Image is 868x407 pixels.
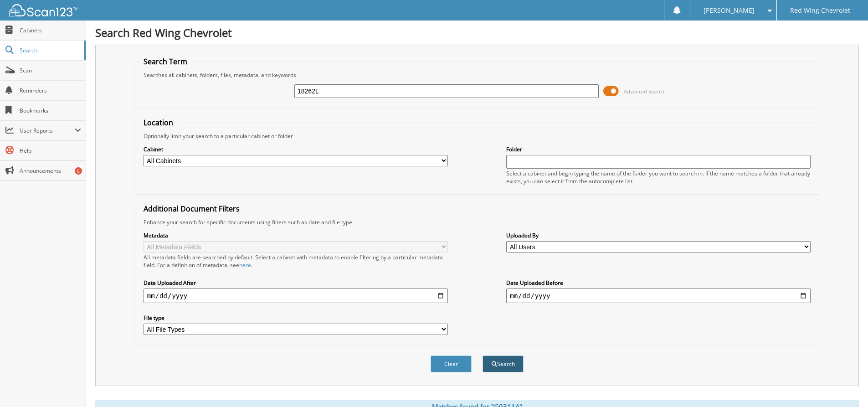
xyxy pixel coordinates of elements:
[139,218,815,226] div: Enhance your search for specific documents using filters such as date and file type.
[20,87,81,94] span: Reminders
[20,67,81,74] span: Scan
[139,132,815,140] div: Optionally limit your search to a particular cabinet or folder
[9,4,77,16] img: scan123-logo-white.svg
[144,279,448,287] label: Date Uploaded After
[624,88,664,95] span: Advanced Search
[822,363,868,407] iframe: Chat Widget
[20,127,75,134] span: User Reports
[790,8,850,13] span: Red Wing Chevrolet
[95,25,859,40] h1: Search Red Wing Chevrolet
[506,279,811,287] label: Date Uploaded Before
[139,204,244,214] legend: Additional Document Filters
[144,145,448,153] label: Cabinet
[144,314,448,322] label: File type
[506,289,811,303] input: end
[20,46,80,54] span: Search
[506,145,811,153] label: Folder
[139,118,178,128] legend: Location
[144,289,448,303] input: start
[139,71,815,79] div: Searches all cabinets, folders, files, metadata, and keywords
[75,167,82,175] div: 6
[704,8,755,13] span: [PERSON_NAME]
[20,26,81,34] span: Cabinets
[431,355,472,372] button: Clear
[20,147,81,155] span: Help
[20,107,81,114] span: Bookmarks
[506,170,811,185] div: Select a cabinet and begin typing the name of the folder you want to search in. If the name match...
[144,253,448,269] div: All metadata fields are searched by default. Select a cabinet with metadata to enable filtering b...
[483,355,524,372] button: Search
[506,232,811,239] label: Uploaded By
[139,57,192,67] legend: Search Term
[239,261,251,269] a: here
[20,167,81,175] span: Announcements
[144,232,448,239] label: Metadata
